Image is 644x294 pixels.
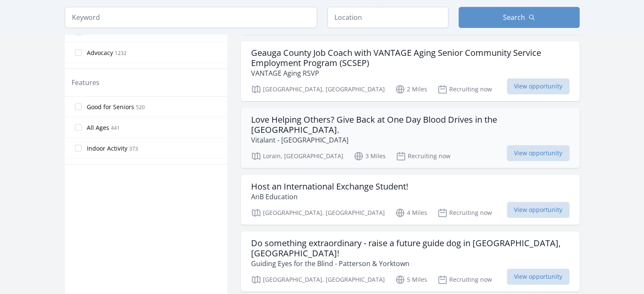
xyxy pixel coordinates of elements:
[503,12,525,22] span: Search
[75,103,82,110] input: Good for Seniors 520
[241,108,580,168] a: Love Helping Others? Give Back at One Day Blood Drives in the [GEOGRAPHIC_DATA]. Vitalant - [GEOG...
[129,145,138,152] span: 373
[251,48,569,68] h3: Geauga County Job Coach with VANTAGE Aging Senior Community Service Employment Program (SCSEP)
[251,192,408,202] p: AnB Education
[507,269,569,285] span: View opportunity
[437,84,492,94] p: Recruiting now
[241,231,580,291] a: Do something extraordinary - raise a future guide dog in [GEOGRAPHIC_DATA], [GEOGRAPHIC_DATA]! Gu...
[251,208,385,218] p: [GEOGRAPHIC_DATA], [GEOGRAPHIC_DATA]
[327,7,448,28] input: Location
[396,151,451,161] p: Recruiting now
[87,49,113,57] span: Advocacy
[507,78,569,94] span: View opportunity
[354,151,386,161] p: 3 Miles
[72,77,100,88] legend: Features
[251,181,408,192] h3: Host an International Exchange Student!
[459,7,580,28] button: Search
[75,124,82,131] input: All Ages 441
[251,151,343,161] p: Lorain, [GEOGRAPHIC_DATA]
[75,49,82,56] input: Advocacy 1232
[507,202,569,218] span: View opportunity
[115,49,127,57] span: 1232
[136,104,145,111] span: 520
[395,275,427,285] p: 5 Miles
[251,115,569,135] h3: Love Helping Others? Give Back at One Day Blood Drives in the [GEOGRAPHIC_DATA].
[437,208,492,218] p: Recruiting now
[251,238,569,258] h3: Do something extraordinary - raise a future guide dog in [GEOGRAPHIC_DATA], [GEOGRAPHIC_DATA]!
[251,135,569,145] p: Vitalant - [GEOGRAPHIC_DATA]
[65,7,317,28] input: Keyword
[251,275,385,285] p: [GEOGRAPHIC_DATA], [GEOGRAPHIC_DATA]
[87,103,134,111] span: Good for Seniors
[87,144,127,153] span: Indoor Activity
[87,124,109,132] span: All Ages
[241,175,580,225] a: Host an International Exchange Student! AnB Education [GEOGRAPHIC_DATA], [GEOGRAPHIC_DATA] 4 Mile...
[251,84,385,94] p: [GEOGRAPHIC_DATA], [GEOGRAPHIC_DATA]
[395,208,427,218] p: 4 Miles
[241,41,580,101] a: Geauga County Job Coach with VANTAGE Aging Senior Community Service Employment Program (SCSEP) VA...
[251,258,569,269] p: Guiding Eyes for the Blind - Patterson & Yorktown
[395,84,427,94] p: 2 Miles
[75,145,82,151] input: Indoor Activity 373
[507,145,569,161] span: View opportunity
[437,275,492,285] p: Recruiting now
[111,124,120,132] span: 441
[251,68,569,78] p: VANTAGE Aging RSVP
